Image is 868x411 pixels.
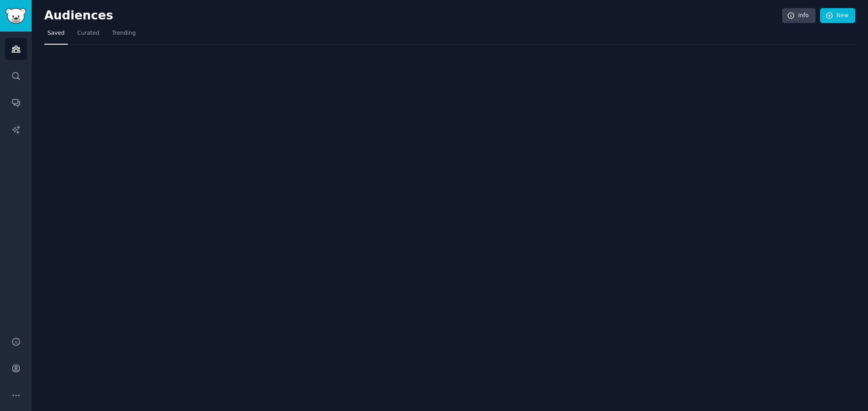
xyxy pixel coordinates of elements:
h2: Audiences [44,9,782,23]
a: Curated [74,26,103,45]
span: Saved [47,29,65,37]
a: Trending [109,26,139,45]
a: Saved [44,26,68,45]
a: Info [782,8,816,23]
span: Curated [77,29,99,37]
img: GummySearch logo [5,8,26,24]
span: Trending [112,29,136,37]
a: New [820,8,855,23]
